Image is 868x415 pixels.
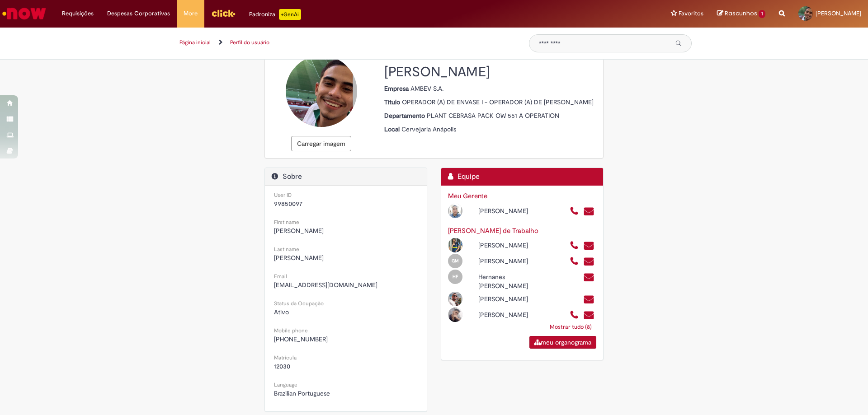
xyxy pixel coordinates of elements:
[176,34,515,51] ul: Trilhas de página
[274,246,299,253] small: Last name
[274,273,287,280] small: Email
[717,9,765,18] a: Rascunhos
[274,335,328,343] span: [PHONE_NUMBER]
[472,206,562,215] div: [PERSON_NAME]
[570,206,579,217] a: Ligar para +55 1111111000
[448,192,596,200] h3: Meu Gerente
[184,9,198,18] span: More
[427,112,559,120] span: PLANT CEBRASA PACK OW 551 A OPERATION
[274,227,324,235] span: [PERSON_NAME]
[107,9,170,18] span: Despesas Corporativas
[545,319,596,335] a: Mostrar tudo (8)
[384,65,596,79] h2: [PERSON_NAME]
[448,227,596,235] h3: [PERSON_NAME] de Trabalho
[291,136,351,151] button: Carregar imagem
[402,98,594,106] span: OPERADOR (A) DE ENVASE I - OPERADOR (A) DE [PERSON_NAME]
[441,202,563,218] div: Open Profile: Igor Moreira De Araujo
[583,310,594,321] a: Enviar um e-mail para 99837722@ambev.com.br
[274,327,308,334] small: Mobile phone
[472,241,562,250] div: [PERSON_NAME]
[441,290,563,306] div: Open Profile: Jean Carlo Pereira Tocchio
[441,252,563,268] div: Open Profile: Genivaldo Brito Maciel
[453,274,458,280] span: HF
[441,306,563,322] div: Open Profile: Joao Pereira de Oliveira Neto
[62,9,94,18] span: Requisições
[1,5,47,23] img: ServiceNow
[274,381,297,388] small: Language
[384,125,401,133] strong: Local
[274,200,302,208] span: 99850097
[816,9,861,17] span: [PERSON_NAME]
[274,354,297,361] small: Matricula
[441,237,563,252] div: Open Profile: Francimara Vale De Sousa
[384,84,410,93] strong: Empresa
[179,39,211,46] a: Página inicial
[274,300,324,307] small: Status da Ocupação
[384,112,427,120] strong: Departamento
[441,268,563,290] div: Open Profile: Hernanes Goncalves Viana Filho
[472,272,562,290] div: Hernanes [PERSON_NAME]
[583,256,594,267] a: Enviar um e-mail para 99702229@ambev.com.br
[583,294,594,305] a: Enviar um e-mail para 99819663@ambev.com.br
[279,9,301,20] p: +GenAi
[472,256,562,266] div: [PERSON_NAME]
[410,84,443,93] span: AMBEV S.A.
[583,241,594,251] a: Enviar um e-mail para 99849386@ambev.com.br
[274,219,299,226] small: First name
[274,362,290,370] span: 12030
[274,389,330,397] span: Brazilian Portuguese
[472,294,562,303] div: [PERSON_NAME]
[725,9,757,18] span: Rascunhos
[249,9,301,20] div: Padroniza
[274,281,377,289] span: [EMAIL_ADDRESS][DOMAIN_NAME]
[274,191,292,199] small: User ID
[384,98,402,106] strong: Título
[583,272,594,283] a: Enviar um e-mail para GOHGVF@ambev.com.br
[452,258,459,264] span: GM
[529,336,596,349] a: meu organograma
[759,10,765,18] span: 1
[230,39,269,46] a: Perfil do usuário
[570,241,579,251] a: Ligar para +55 62991959503
[679,9,703,18] span: Favoritos
[570,256,579,267] a: Ligar para +55 1111111000
[274,308,289,316] span: Ativo
[472,310,562,319] div: [PERSON_NAME]
[448,173,596,181] h2: Equipe
[583,206,594,217] a: Enviar um e-mail para ceima@ambev.com.br
[211,6,236,20] img: click_logo_yellow_360x200.png
[570,310,579,321] a: Ligar para +55 (62) 995337345
[401,125,456,133] span: Cervejaria Anápolis
[274,254,324,262] span: [PERSON_NAME]
[272,173,420,181] h2: Sobre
